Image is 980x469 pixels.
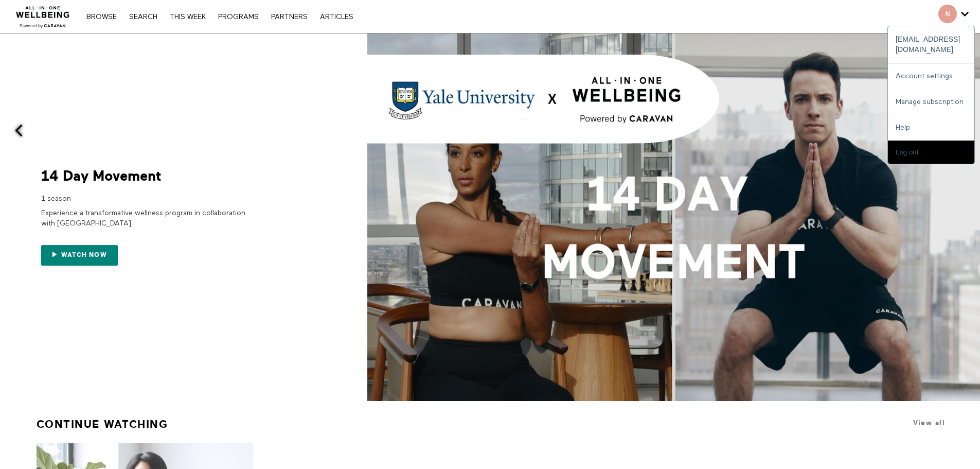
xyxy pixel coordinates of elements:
[124,13,163,21] a: Search
[888,63,974,89] a: Account settings
[315,13,359,21] a: ARTICLES
[165,13,211,21] a: THIS WEEK
[213,13,264,21] a: PROGRAMS
[888,89,974,115] a: Manage subscription
[266,13,313,21] a: PARTNERS
[81,13,122,21] a: Browse
[888,26,974,63] div: [EMAIL_ADDRESS][DOMAIN_NAME]
[888,115,974,141] a: Help
[913,419,945,427] a: View all
[888,141,974,164] input: Log out
[37,413,168,435] a: Continue Watching
[81,11,358,22] nav: Primary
